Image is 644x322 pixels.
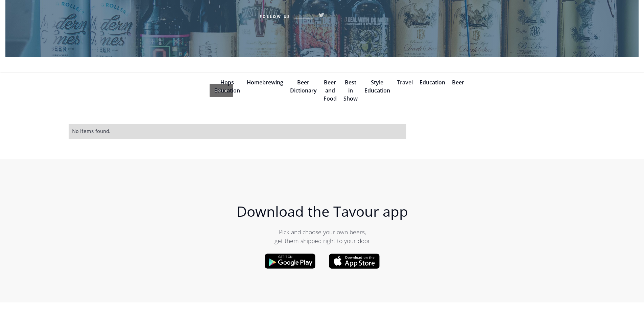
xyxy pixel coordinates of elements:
a: Hops Education [214,79,240,94]
a: Homebrewing [247,79,283,86]
a: Home [210,84,233,97]
h6: Follow Us [260,13,290,19]
h1: Download the Tavour app [187,203,458,219]
a: Beer [452,79,464,86]
a: Best in Show [343,79,358,102]
a: Style Education [364,79,390,94]
a: Beer Dictionary [290,79,317,94]
a: Education [420,79,445,86]
a: Travel [397,79,413,86]
p: Pick and choose your own beers, get them shipped right to your door [187,227,458,245]
div: No items found. [72,128,403,136]
a: Beer and Food [324,79,337,102]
